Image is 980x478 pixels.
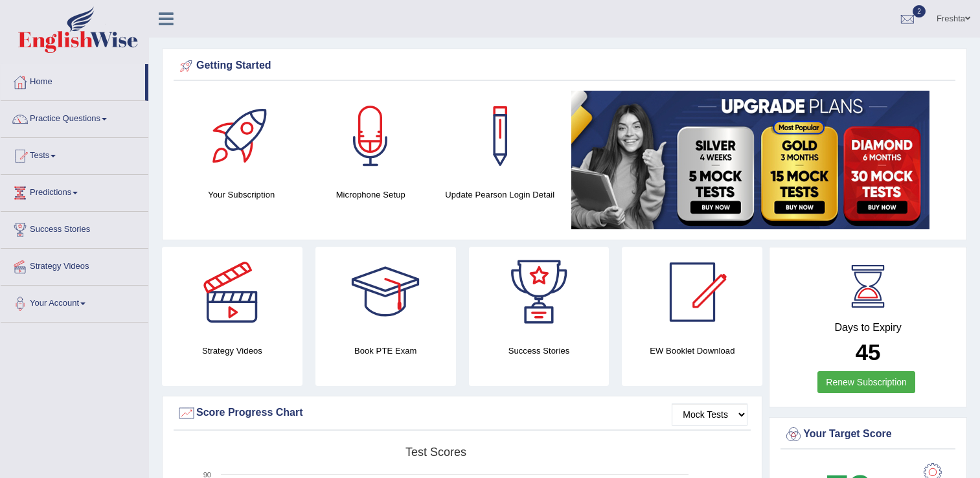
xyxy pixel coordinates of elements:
[913,5,926,17] span: 2
[784,425,952,444] div: Your Target Score
[177,404,747,423] div: Score Progress Chart
[1,101,148,133] a: Practice Questions
[1,138,148,170] a: Tests
[1,175,148,207] a: Predictions
[177,56,952,76] div: Getting Started
[856,339,881,365] b: 45
[442,188,558,201] h4: Update Pearson Login Detail
[622,344,762,358] h4: EW Booklet Download
[1,64,145,97] a: Home
[1,286,148,318] a: Your Account
[315,344,456,358] h4: Book PTE Exam
[162,344,302,358] h4: Strategy Videos
[405,446,466,459] tspan: Test scores
[1,249,148,281] a: Strategy Videos
[313,188,429,201] h4: Microphone Setup
[571,91,929,229] img: small5.jpg
[817,371,915,393] a: Renew Subscription
[183,188,300,201] h4: Your Subscription
[1,212,148,244] a: Success Stories
[784,322,952,334] h4: Days to Expiry
[469,344,610,358] h4: Success Stories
